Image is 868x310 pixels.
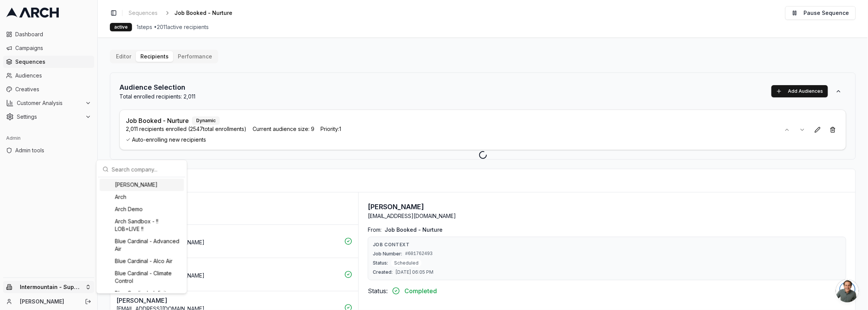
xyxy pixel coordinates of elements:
div: Suggestions [98,177,185,292]
div: Blue Cardinal - Climate Control [100,267,184,287]
div: [PERSON_NAME] [100,179,184,191]
div: Arch Sandbox - !! LOB=LIVE !! [100,215,184,235]
div: Blue Cardinal - Infinity [US_STATE] Air [100,287,184,307]
div: Arch Demo [100,203,184,215]
div: Blue Cardinal - Alco Air [100,255,184,267]
div: Blue Cardinal - Advanced Air [100,235,184,255]
div: Arch [100,191,184,203]
input: Search company... [112,161,181,177]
